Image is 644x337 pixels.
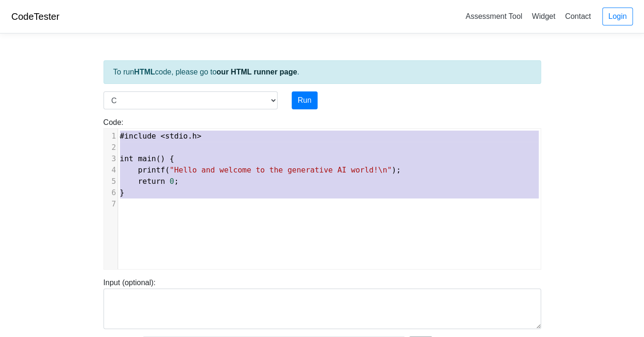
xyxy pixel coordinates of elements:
[120,188,125,197] span: }
[192,132,197,140] span: h
[120,165,401,174] span: ( );
[11,11,59,22] a: CodeTester
[292,91,318,109] button: Run
[138,177,165,186] span: return
[138,154,156,163] span: main
[528,8,559,24] a: Widget
[120,154,175,163] span: () {
[165,132,188,140] span: stdio
[169,177,174,186] span: 0
[104,198,118,210] div: 7
[120,132,156,140] span: #include
[96,117,548,270] div: Code:
[103,60,541,84] div: To run code, please go to .
[104,164,118,176] div: 4
[169,165,391,174] span: "Hello and welcome to the generative AI world!\n"
[104,131,118,142] div: 1
[96,277,548,329] div: Input (optional):
[120,132,201,140] span: .
[134,68,155,76] strong: HTML
[160,132,165,140] span: <
[197,132,201,140] span: >
[104,176,118,187] div: 5
[561,8,595,24] a: Contact
[104,187,118,198] div: 6
[120,177,179,186] span: ;
[461,8,526,24] a: Assessment Tool
[104,142,118,153] div: 2
[104,153,118,164] div: 3
[602,8,633,25] a: Login
[120,154,134,163] span: int
[138,165,165,174] span: printf
[216,68,297,76] a: our HTML runner page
